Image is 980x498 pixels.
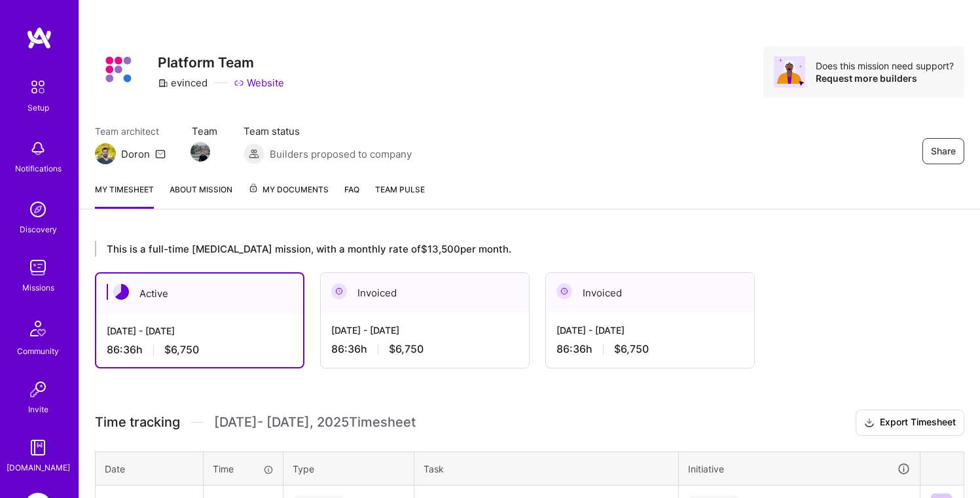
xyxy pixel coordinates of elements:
[375,183,425,209] a: Team Pulse
[95,414,180,431] span: Time tracking
[95,241,928,257] div: This is a full-time [MEDICAL_DATA] mission, with a monthly rate of $13,500 per month.
[95,46,142,93] img: Company Logo
[283,452,414,486] th: Type
[24,73,52,101] img: setup
[331,323,518,337] div: [DATE] - [DATE]
[158,78,168,88] i: icon CompanyGray
[931,145,956,158] span: Share
[25,135,51,162] img: bell
[113,284,129,300] img: Active
[7,461,70,474] div: [DOMAIN_NAME]
[864,416,875,430] i: icon Download
[546,273,754,313] div: Invoiced
[192,141,209,163] a: Team Member Avatar
[96,274,303,313] div: Active
[556,342,744,356] div: 86:36 h
[158,54,284,71] h3: Platform Team
[816,72,954,84] div: Request more builders
[556,283,572,299] img: Invoiced
[244,143,264,164] img: Builders proposed to company
[95,124,166,138] span: Team architect
[28,402,48,416] div: Invite
[158,76,208,90] div: evinced
[270,147,412,161] span: Builders proposed to company
[22,313,54,344] img: Community
[191,142,210,162] img: Team Member Avatar
[164,343,199,357] span: $6,750
[25,376,51,402] img: Invite
[213,462,274,476] div: Time
[15,162,62,175] div: Notifications
[107,324,293,338] div: [DATE] - [DATE]
[321,273,529,313] div: Invoiced
[192,124,217,138] span: Team
[234,76,284,90] a: Website
[214,414,416,431] span: [DATE] - [DATE] , 2025 Timesheet
[688,461,911,476] div: Initiative
[331,342,518,356] div: 86:36 h
[107,343,293,357] div: 86:36 h
[20,222,57,236] div: Discovery
[95,183,154,209] a: My timesheet
[121,147,150,161] div: Doron
[95,143,116,164] img: Team Architect
[375,185,425,194] span: Team Pulse
[25,435,51,461] img: guide book
[26,26,52,50] img: logo
[22,281,54,294] div: Missions
[244,124,412,138] span: Team status
[389,342,424,356] span: $6,750
[774,56,805,88] img: Avatar
[922,138,964,164] button: Share
[331,283,347,299] img: Invoiced
[248,183,329,209] a: My Documents
[856,410,964,436] button: Export Timesheet
[816,60,954,72] div: Does this mission need support?
[344,183,359,209] a: FAQ
[96,452,204,486] th: Date
[556,323,744,337] div: [DATE] - [DATE]
[614,342,649,356] span: $6,750
[17,344,59,358] div: Community
[25,196,51,222] img: discovery
[155,149,166,159] i: icon Mail
[248,183,329,197] span: My Documents
[27,101,49,115] div: Setup
[414,452,679,486] th: Task
[25,255,51,281] img: teamwork
[170,183,232,209] a: About Mission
